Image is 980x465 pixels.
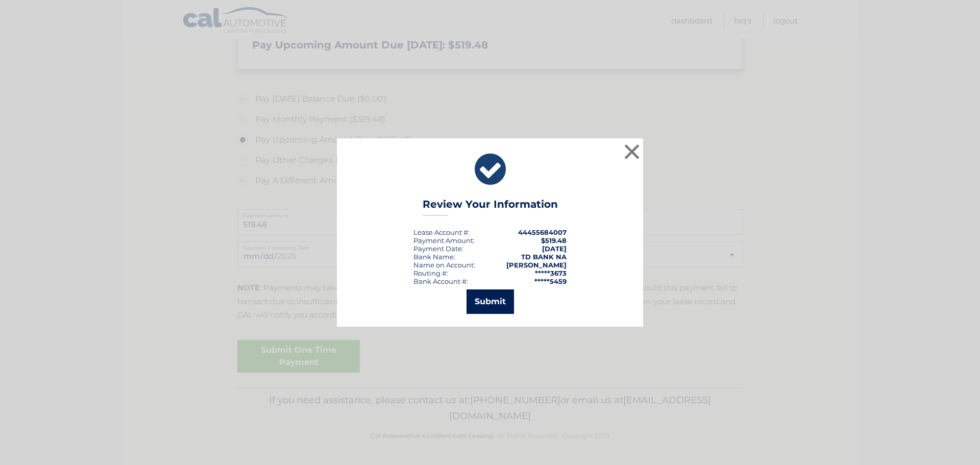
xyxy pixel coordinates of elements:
[467,289,514,314] button: Submit
[542,244,567,253] span: [DATE]
[413,244,462,253] span: Payment Date
[521,253,567,261] strong: TD BANK NA
[506,261,567,269] strong: [PERSON_NAME]
[541,236,567,244] span: $519.48
[413,269,448,277] div: Routing #:
[518,228,567,236] strong: 44455684007
[413,277,468,285] div: Bank Account #:
[423,198,558,216] h3: Review Your Information
[413,228,470,236] div: Lease Account #:
[622,141,642,162] button: ×
[413,244,463,253] div: :
[413,261,475,269] div: Name on Account:
[413,236,475,244] div: Payment Amount:
[413,253,455,261] div: Bank Name:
